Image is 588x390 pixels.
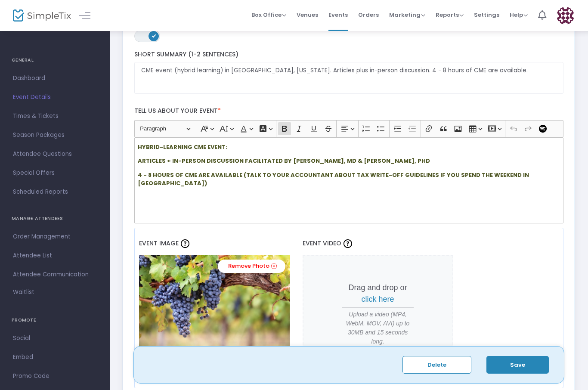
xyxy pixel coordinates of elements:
[12,52,98,69] h4: GENERAL
[138,157,430,165] strong: ARTICLES + IN-PERSON DISCUSSION FACILITATED BY [PERSON_NAME], MD & [PERSON_NAME], PHD
[13,167,97,179] span: Special Offers
[13,333,97,344] span: Social
[13,352,97,363] span: Embed
[134,50,238,59] span: Short Summary (1-2 Sentences)
[389,11,425,19] span: Marketing
[251,11,286,19] span: Box Office
[152,34,156,38] span: ON
[13,288,34,297] span: Waitlist
[358,4,379,26] span: Orders
[342,282,414,305] p: Drag and drop or
[138,143,227,151] strong: HYBRID-LEARNING CME EVENT:
[134,120,564,137] div: Editor toolbar
[297,4,318,26] span: Venues
[474,4,499,26] span: Settings
[12,210,98,227] h4: MANAGE ATTENDEES
[134,137,564,223] div: Rich Text Editor, main
[138,171,529,188] strong: 4 - 8 HOURS OF CME ARE AVAILABLE (TALK TO YOUR ACCOUNTANT ABOUT TAX WRITE-OFF GUIDELINES IF YOU S...
[130,102,568,120] label: Tell us about your event
[13,73,97,84] span: Dashboard
[139,255,290,350] img: RedMinimalistWineBrandProductPromotionInstagramPost.jpeg
[139,239,179,248] span: Event Image
[218,260,285,273] a: Remove Photo
[13,111,97,122] span: Times & Tickets
[344,239,352,248] img: question-mark
[136,122,194,136] button: Paragraph
[303,239,341,248] span: Event Video
[328,4,348,26] span: Events
[13,231,97,242] span: Order Management
[13,186,97,198] span: Scheduled Reports
[362,295,394,303] span: click here
[181,239,189,248] img: question-mark
[12,312,98,329] h4: PROMOTE
[13,149,97,160] span: Attendee Questions
[140,124,185,134] span: Paragraph
[13,371,97,382] span: Promo Code
[13,130,97,141] span: Season Packages
[402,356,471,374] button: Delete
[510,11,528,19] span: Help
[342,310,414,346] span: Upload a video (MP4, WebM, MOV, AVI) up to 30MB and 15 seconds long.
[13,92,97,103] span: Event Details
[486,356,549,374] button: Save
[436,11,464,19] span: Reports
[13,269,97,280] span: Attendee Communication
[13,250,97,261] span: Attendee List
